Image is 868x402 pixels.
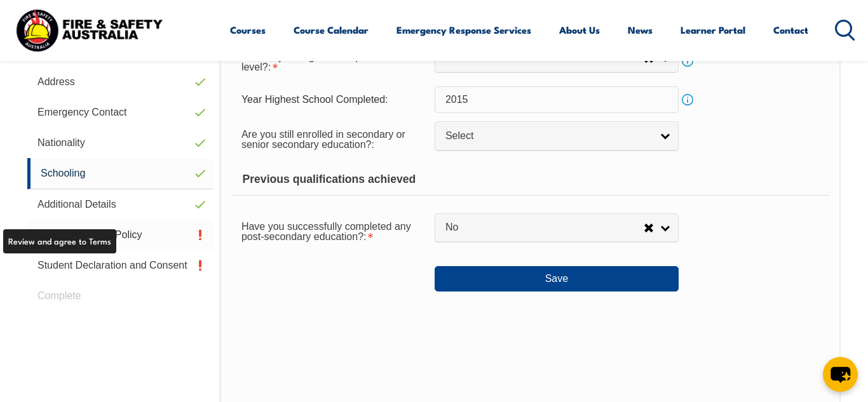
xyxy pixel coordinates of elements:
[823,357,858,392] button: chat-button
[241,51,416,72] span: What is your highest completed school level?:
[27,189,213,220] a: Additional Details
[681,15,745,45] a: Learner Portal
[27,220,213,250] a: Privacy Notice & Policy
[27,128,213,158] a: Nationality
[435,266,679,291] button: Save
[27,97,213,128] a: Emergency Contact
[397,15,531,45] a: Emergency Response Services
[27,158,213,189] a: Schooling
[231,88,435,112] div: Year Highest School Completed:
[231,164,829,196] div: Previous qualifications achieved
[27,67,213,97] a: Address
[241,129,405,150] span: Are you still enrolled in secondary or senior secondary education?:
[27,250,213,281] a: Student Declaration and Consent
[231,213,435,248] div: Have you successfully completed any post-secondary education? is required.
[679,91,696,109] a: Info
[445,221,644,234] span: No
[230,15,266,45] a: Courses
[294,15,369,45] a: Course Calendar
[445,130,651,143] span: Select
[628,15,653,45] a: News
[241,221,411,242] span: Have you successfully completed any post-secondary education?:
[559,15,600,45] a: About Us
[435,86,679,113] input: YYYY
[773,15,808,45] a: Contact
